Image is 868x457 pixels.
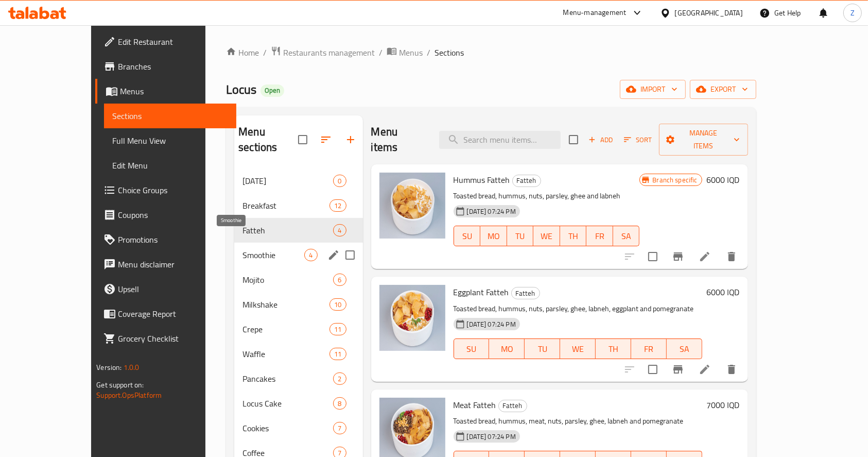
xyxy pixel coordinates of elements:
[560,226,587,246] button: TH
[584,132,617,148] span: Add item
[118,258,228,270] span: Menu disclaimer
[499,400,527,412] span: Fatteh
[242,323,329,335] span: Crepe
[234,292,362,317] div: Milkshake10
[512,287,540,299] span: Fatteh
[666,357,690,382] button: Branch-specific-item
[242,249,304,261] span: Smoothie
[706,173,740,187] h6: 6000 IQD
[454,302,702,315] p: Toasted bread, hummus, nuts, parsley, ghee, labneh, eggplant and pomegranate
[96,361,121,374] span: Version:
[379,173,445,239] img: Hummus Fatteh
[454,338,490,359] button: SU
[699,250,711,263] a: Edit menu item
[454,190,640,202] p: Toasted bread, hummus, nuts, parsley, ghee and labneh
[698,83,748,96] span: export
[118,332,228,345] span: Grocery Checklist
[242,274,333,286] span: Mojito
[242,224,333,236] div: Fatteh
[95,79,236,104] a: Menus
[242,175,333,187] span: [DATE]
[242,199,329,212] div: Breakfast
[507,226,534,246] button: TU
[118,60,228,73] span: Branches
[699,363,711,376] a: Edit menu item
[379,46,383,59] li: /
[435,46,464,59] span: Sections
[458,229,476,244] span: SU
[238,124,298,155] h2: Menu sections
[584,132,617,148] button: Add
[648,175,701,185] span: Branch specific
[120,85,228,97] span: Menus
[95,29,236,54] a: Edit Restaurant
[333,175,346,187] div: items
[591,229,609,244] span: FR
[333,224,346,236] div: items
[512,175,541,187] div: Fatteh
[454,415,702,428] p: Toasted bread, hummus, meat, nuts, parsley, ghee, labneh and pomegranate
[513,175,541,187] span: Fatteh
[463,319,520,329] span: [DATE] 07:24 PM
[719,244,744,269] button: delete
[112,159,228,172] span: Edit Menu
[334,374,345,384] span: 2
[706,285,740,299] h6: 6000 IQD
[511,287,540,299] div: Fatteh
[292,129,314,150] span: Select all sections
[659,124,748,156] button: Manage items
[333,373,346,385] div: items
[333,422,346,434] div: items
[334,176,345,186] span: 0
[613,226,640,246] button: SA
[628,83,678,96] span: import
[112,134,228,147] span: Full Menu View
[671,342,698,357] span: SA
[489,338,525,359] button: MO
[242,348,329,360] div: Waffle
[118,36,228,48] span: Edit Restaurant
[560,338,596,359] button: WE
[529,342,556,357] span: TU
[242,175,333,187] div: Ramadan
[333,397,346,410] div: items
[242,373,333,385] div: Pancakes
[533,226,560,246] button: WE
[427,46,430,59] li: /
[454,284,509,300] span: Eggplant Fatteh
[525,338,560,359] button: TU
[484,229,503,244] span: MO
[242,298,329,311] div: Milkshake
[563,7,627,19] div: Menu-management
[667,338,702,359] button: SA
[326,247,341,263] button: edit
[635,342,663,357] span: FR
[118,209,228,221] span: Coupons
[261,86,284,95] span: Open
[305,250,317,260] span: 4
[234,267,362,292] div: Mojito6
[314,127,338,152] span: Sort sections
[118,184,228,196] span: Choice Groups
[454,397,496,413] span: Meat Fatteh
[675,7,743,19] div: [GEOGRAPHIC_DATA]
[234,193,362,218] div: Breakfast12
[596,338,631,359] button: TH
[95,277,236,301] a: Upsell
[234,391,362,416] div: Locus Cake8
[234,416,362,441] div: Cookies7
[118,233,228,246] span: Promotions
[621,132,655,148] button: Sort
[226,78,256,101] span: Locus
[95,178,236,202] a: Choice Groups
[263,46,267,59] li: /
[95,202,236,227] a: Coupons
[454,226,480,246] button: SU
[454,172,510,188] span: Hummus Fatteh
[631,338,667,359] button: FR
[458,342,485,357] span: SU
[498,400,527,412] div: Fatteh
[112,110,228,122] span: Sections
[511,229,530,244] span: TU
[666,244,690,269] button: Branch-specific-item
